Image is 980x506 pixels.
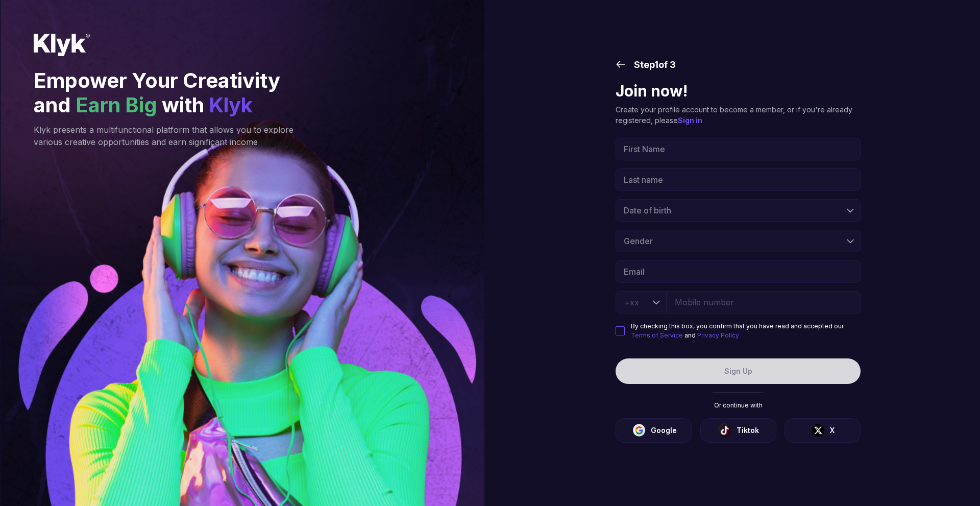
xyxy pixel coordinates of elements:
p: By checking this box, you confirm that you have read and accepted our and [631,322,861,340]
a: Terms of Service [631,331,684,339]
p: Step 1 of 3 [634,58,676,71]
p: Google [651,425,677,436]
span: Earn Big [76,92,157,117]
input: Mobile number [666,291,861,314]
h2: Empower Your Creativity and with [34,68,314,117]
img: twitter [811,423,826,438]
a: Sign in [678,116,702,125]
span: Terms of Service [631,331,683,339]
a: Logo [34,34,314,56]
a: Privacy Policy [697,331,739,339]
img: Logo [34,34,90,56]
span: Klyk [209,92,253,117]
p: Klyk presents a multifunctional platform that allows you to explore various creative opportunitie... [34,124,314,148]
p: Create your profile account to become a member, or if you're already registered, please [616,104,861,126]
p: X [830,425,835,436]
h2: Join now! [616,82,861,100]
button: tiktokTiktok [700,418,776,443]
button: googleGoogle [616,418,692,443]
img: tiktok [717,423,732,438]
p: Or continue with [616,401,861,410]
img: google [631,423,647,438]
p: Tiktok [737,425,759,436]
button: twitterX [785,418,861,443]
